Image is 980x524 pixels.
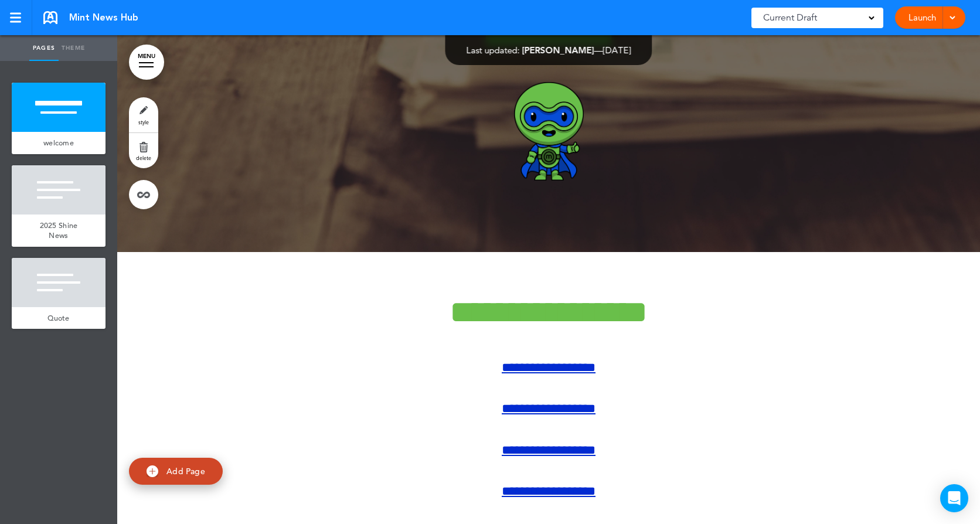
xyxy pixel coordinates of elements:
a: MENU [129,45,164,80]
a: Theme [59,35,88,61]
a: Quote [12,307,106,329]
span: [DATE] [603,45,631,56]
span: delete [136,154,151,161]
img: add.svg [147,465,158,477]
div: Open Intercom Messenger [940,484,968,512]
a: Launch [904,6,941,29]
span: Last updated: [467,45,520,56]
div: — [467,46,631,55]
span: Mint News Hub [69,11,138,24]
img: 1744598539595-MintSmartwash_MMPoses_ThumbsUp.png [514,82,584,181]
a: Add Page [129,458,223,485]
span: [PERSON_NAME] [522,45,594,56]
span: welcome [43,138,74,148]
span: 2025 Shine News [40,220,78,241]
span: Current Draft [763,9,817,26]
a: 2025 Shine News [12,215,106,247]
a: welcome [12,132,106,154]
a: delete [129,133,158,168]
a: Pages [29,35,59,61]
span: Add Page [166,466,205,477]
span: style [138,118,149,125]
a: style [129,97,158,132]
span: Quote [47,313,70,323]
